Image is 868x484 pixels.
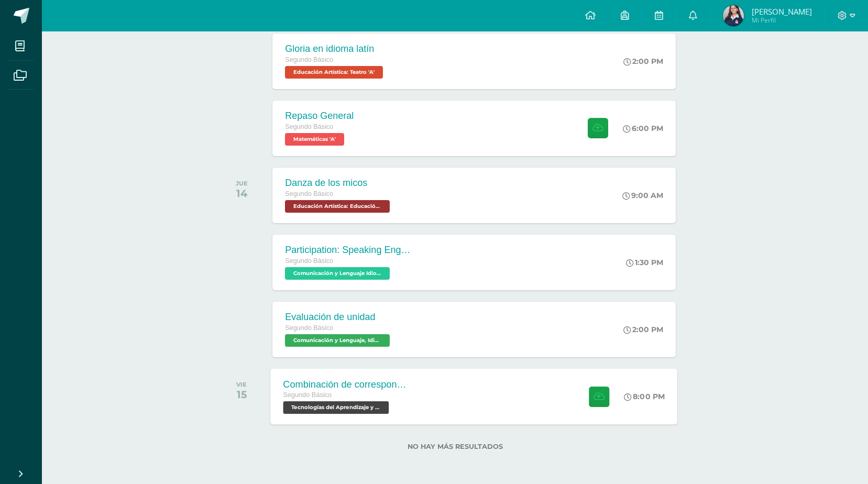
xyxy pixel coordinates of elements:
span: [PERSON_NAME] [752,6,812,17]
div: 8:00 PM [624,392,665,401]
span: Segundo Básico [285,257,333,265]
div: Evaluación de unidad [285,312,392,323]
div: Combinación de correspondencia [283,379,410,390]
img: 9a58bcf2deea8987f46eda829d927777.png [723,5,744,26]
span: Segundo Básico [283,391,332,399]
div: Participation: Speaking English [285,245,411,256]
div: 2:00 PM [623,57,663,66]
span: Segundo Básico [285,190,333,197]
span: Educación Artística: Teatro 'A' [285,66,383,79]
div: Gloria en idioma latín [285,43,386,54]
span: Comunicación y Lenguaje Idioma Extranjero Inglés 'A' [285,267,390,280]
span: Comunicación y Lenguaje, Idioma Español 'A' [285,334,390,347]
div: 6:00 PM [623,124,663,133]
span: Tecnologías del Aprendizaje y la Comunicación 'A' [283,401,389,414]
div: VIE [236,381,247,388]
div: 9:00 AM [622,191,663,200]
div: 2:00 PM [623,325,663,334]
div: JUE [236,180,248,187]
span: Segundo Básico [285,324,333,332]
span: Matemáticas 'A' [285,133,344,146]
div: 1:30 PM [626,258,663,267]
div: Danza de los micos [285,178,392,189]
span: Educación Artística: Educación Musical 'A' [285,200,390,213]
label: No hay más resultados [218,443,692,450]
div: Repaso General [285,111,354,122]
span: Segundo Básico [285,123,333,130]
div: 15 [236,388,247,401]
div: 14 [236,187,248,200]
span: Segundo Básico [285,56,333,63]
span: Mi Perfil [752,16,812,25]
